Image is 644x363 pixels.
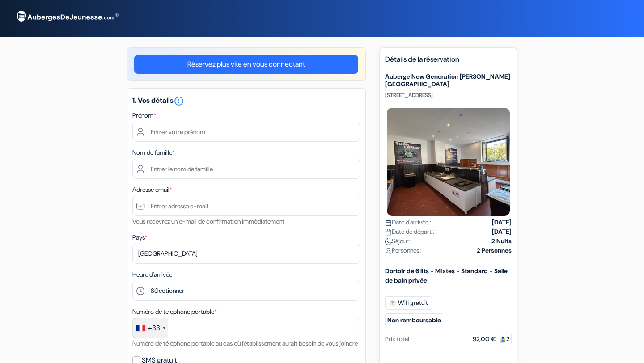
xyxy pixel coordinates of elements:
span: Date d'arrivée : [385,218,431,227]
a: error_outline [174,96,184,105]
div: 92,00 € [473,334,512,344]
label: Pays [132,233,147,242]
span: Date de départ : [385,227,434,236]
img: calendar.svg [385,219,392,226]
img: calendar.svg [385,229,392,236]
label: Heure d'arrivée [132,270,172,279]
img: guest.svg [500,336,506,343]
h5: Détails de la réservation [385,55,512,69]
p: [STREET_ADDRESS] [385,92,512,99]
span: 2 [496,333,512,345]
label: Nom de famille [132,148,175,157]
div: Prix total : [385,334,412,344]
input: Entrer adresse e-mail [132,196,360,216]
label: Numéro de telephone portable [132,307,217,317]
span: Wifi gratuit [385,296,432,310]
span: Personnes : [385,246,422,255]
b: Dortoir de 6 lits - Mixtes - Standard - Salle de bain privée [385,267,508,284]
img: free_wifi.svg [389,300,396,307]
strong: 2 Nuits [491,236,512,246]
img: moon.svg [385,238,392,245]
div: France: +33 [133,318,168,338]
input: Entrer le nom de famille [132,159,360,179]
strong: [DATE] [492,218,512,227]
input: Entrez votre prénom [132,122,360,142]
small: Vous recevrez un e-mail de confirmation immédiatement [132,217,284,225]
strong: 2 Personnes [477,246,512,255]
small: Non remboursable [385,313,443,327]
span: Séjour : [385,236,411,246]
img: user_icon.svg [385,248,392,254]
div: +33 [148,323,160,333]
h5: Auberge New Generation [PERSON_NAME][GEOGRAPHIC_DATA] [385,73,512,88]
small: Numéro de téléphone portable au cas où l'établissement aurait besoin de vous joindre [132,339,358,347]
label: Prénom [132,111,156,120]
label: Adresse email [132,185,172,194]
h5: 1. Vos détails [132,96,360,106]
i: error_outline [174,96,184,106]
a: Réservez plus vite en vous connectant [134,55,358,74]
img: AubergesDeJeunesse.com [11,5,123,29]
strong: [DATE] [492,227,512,236]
